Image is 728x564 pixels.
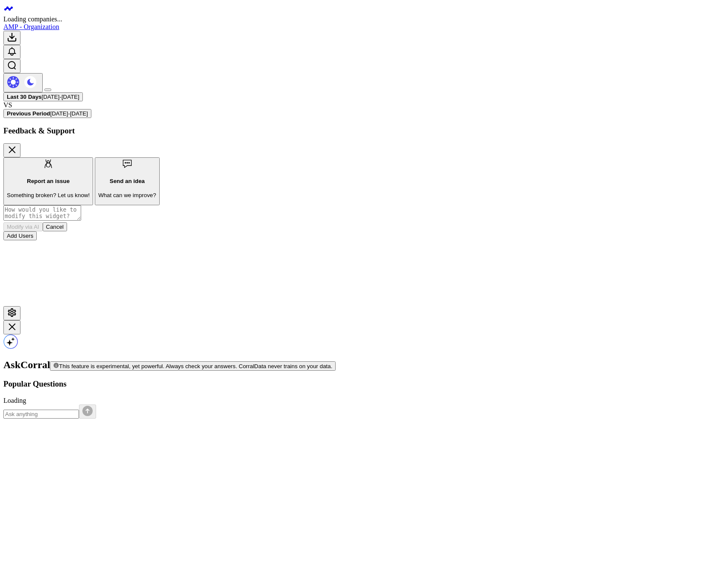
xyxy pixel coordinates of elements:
button: Add Users [3,231,37,240]
button: Last 30 Days[DATE]-[DATE] [3,92,83,101]
input: Ask anything [3,410,79,419]
span: AskCorral [3,359,50,370]
button: Open search [3,59,20,73]
button: Previous Period[DATE]-[DATE] [3,109,91,118]
button: This feature is experimental, yet powerful. Always check your answers. CorralData never trains on... [50,361,336,371]
p: Something broken? Let us know! [7,192,90,198]
button: Modify via AI [3,222,43,231]
button: Report an issue Something broken? Let us know! [3,157,93,205]
div: Loading companies... [3,15,725,23]
div: VS [3,101,725,109]
span: [DATE] - [DATE] [50,110,88,117]
h3: Popular Questions [3,379,725,389]
span: [DATE] - [DATE] [42,94,79,100]
p: What can we improve? [98,192,156,198]
div: Loading [3,397,725,405]
h3: Feedback & Support [3,126,725,136]
a: AMP - Organization [3,23,59,30]
button: Send an idea What can we improve? [95,157,160,205]
b: Last 30 Days [7,94,42,100]
h4: Send an idea [98,178,156,184]
button: Cancel [43,222,67,231]
h4: Report an issue [7,178,90,184]
span: This feature is experimental, yet powerful. Always check your answers. CorralData never trains on... [59,363,332,369]
b: Previous Period [7,110,50,117]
